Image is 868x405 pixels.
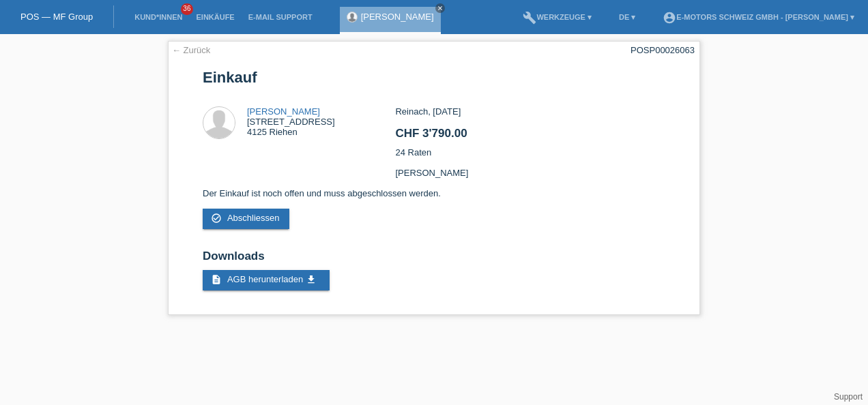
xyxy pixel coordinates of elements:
i: account_circle [663,11,676,25]
h2: Downloads [203,250,665,270]
i: description [211,274,222,285]
a: POS — MF Group [20,12,93,22]
p: Der Einkauf ist noch offen und muss abgeschlossen werden. [203,188,665,198]
h1: Einkauf [203,69,665,86]
a: ← Zurück [172,45,210,55]
a: account_circleE-Motors Schweiz GmbH - [PERSON_NAME] ▾ [656,13,861,21]
div: POSP00026063 [631,45,695,55]
span: 36 [181,3,193,15]
a: check_circle_outline Abschliessen [203,209,289,229]
i: get_app [306,274,317,285]
a: E-Mail Support [242,13,319,21]
a: description AGB herunterladen get_app [203,270,330,290]
a: Kund*innen [128,13,189,21]
a: DE ▾ [612,13,642,21]
i: close [437,5,444,12]
a: [PERSON_NAME] [361,12,434,22]
a: Support [834,392,863,402]
a: close [435,3,445,13]
span: AGB herunterladen [227,274,303,284]
a: Einkäufe [189,13,241,21]
i: check_circle_outline [211,213,222,224]
div: [STREET_ADDRESS] 4125 Riehen [247,106,335,137]
a: [PERSON_NAME] [247,106,320,117]
div: Reinach, [DATE] 24 Raten [PERSON_NAME] [395,106,665,188]
a: buildWerkzeuge ▾ [516,13,598,21]
i: build [523,11,536,25]
h2: CHF 3'790.00 [395,127,665,147]
span: Abschliessen [227,213,280,223]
